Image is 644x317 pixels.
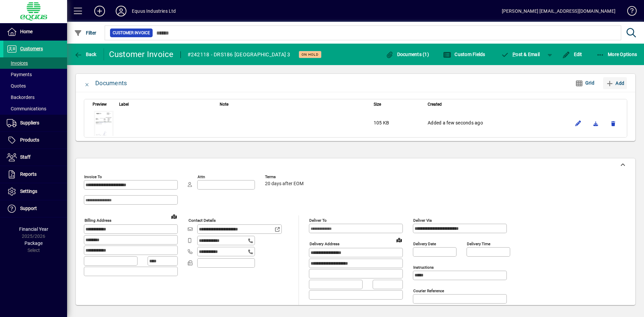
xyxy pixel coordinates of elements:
[3,69,67,80] a: Payments
[3,80,67,92] a: Quotes
[20,171,37,177] span: Reports
[3,200,67,217] a: Support
[7,95,35,100] span: Backorders
[513,52,516,57] span: P
[413,242,436,246] mat-label: Delivery date
[498,48,543,60] button: Post & Email
[169,211,179,222] a: View on map
[596,52,637,57] span: More Options
[84,174,102,179] mat-label: Invoice To
[7,106,46,111] span: Communications
[590,118,601,129] a: Download
[428,101,442,108] span: Created
[467,242,490,246] mat-label: Delivery time
[501,52,540,57] span: ost & Email
[19,226,48,232] span: Financial Year
[20,137,39,143] span: Products
[394,234,405,245] a: View on map
[7,72,32,77] span: Payments
[79,75,95,91] button: Close
[606,78,624,89] span: Add
[198,174,205,179] mat-label: Attn
[560,48,584,60] button: Edit
[187,49,290,60] div: #242118 - DRS186 [GEOGRAPHIC_DATA] 3
[302,52,319,57] span: On hold
[20,120,39,125] span: Suppliers
[622,1,636,23] a: Knowledge Base
[309,218,327,223] mat-label: Deliver To
[20,29,33,34] span: Home
[3,132,67,149] a: Products
[608,118,619,129] button: Remove
[119,101,129,108] span: Label
[93,101,107,108] span: Preview
[570,77,600,89] button: Grid
[385,52,429,57] span: Documents (1)
[110,5,132,17] button: Profile
[220,101,228,108] span: Note
[3,92,67,103] a: Backorders
[72,27,98,39] button: Filter
[95,78,127,89] div: Documents
[573,118,584,129] button: Edit
[3,23,67,40] a: Home
[67,48,104,60] app-page-header-button: Back
[603,77,627,89] button: Add
[502,6,615,16] div: [PERSON_NAME] [EMAIL_ADDRESS][DOMAIN_NAME]
[374,101,381,108] span: Size
[3,115,67,131] a: Suppliers
[24,241,43,246] span: Package
[74,52,97,57] span: Back
[7,60,28,66] span: Invoices
[374,119,420,126] div: 105 KB
[562,52,582,57] span: Edit
[113,30,150,36] span: Customer Invoice
[441,48,487,60] button: Custom Fields
[413,288,444,293] mat-label: Courier Reference
[132,6,176,16] div: Equus Industries Ltd
[384,48,431,60] button: Documents (1)
[443,52,485,57] span: Custom Fields
[575,77,594,89] span: Grid
[74,30,97,36] span: Filter
[413,265,434,270] mat-label: Instructions
[413,218,432,223] mat-label: Deliver via
[109,49,174,60] div: Customer Invoice
[20,46,43,51] span: Customers
[20,206,37,211] span: Support
[265,181,304,187] span: 20 days after EOM
[3,183,67,200] a: Settings
[89,5,110,17] button: Add
[3,103,67,114] a: Communications
[3,149,67,166] a: Staff
[265,175,305,179] span: Terms
[3,57,67,69] a: Invoices
[72,48,98,60] button: Back
[3,166,67,183] a: Reports
[20,189,37,194] span: Settings
[428,119,565,126] div: Added a few seconds ago
[7,83,26,89] span: Quotes
[20,154,31,160] span: Staff
[595,48,639,60] button: More Options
